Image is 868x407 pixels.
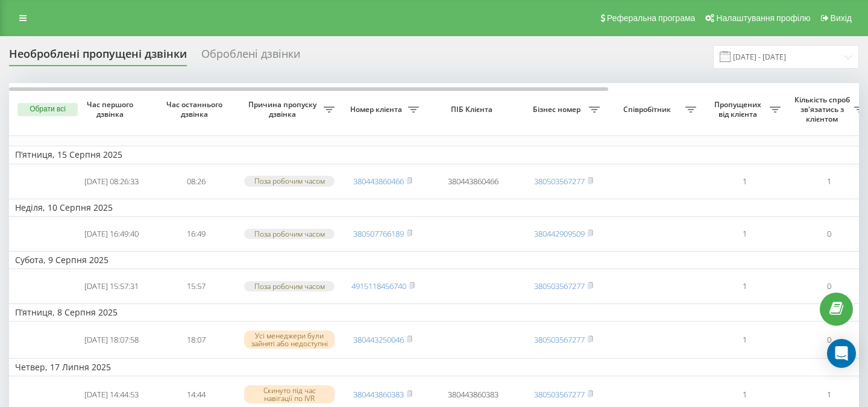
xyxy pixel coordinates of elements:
[351,281,406,291] a: 4915118456740
[69,324,154,356] td: [DATE] 18:07:58
[607,13,696,23] span: Реферальна програма
[534,334,585,345] a: 380503567277
[708,100,770,119] span: Пропущених від клієнта
[69,272,154,301] td: [DATE] 15:57:31
[154,167,238,196] td: 08:26
[353,228,404,239] a: 380507766189
[716,13,810,23] span: Налаштування профілю
[69,167,154,196] td: [DATE] 08:26:33
[244,281,335,291] div: Поза робочим часом
[534,389,585,400] a: 380503567277
[425,167,521,196] td: 380443860466
[154,272,238,301] td: 15:57
[154,324,238,356] td: 18:07
[527,105,589,114] span: Бізнес номер
[69,219,154,249] td: [DATE] 16:49:40
[154,219,238,249] td: 16:49
[244,100,324,119] span: Причина пропуску дзвінка
[353,334,404,345] a: 380443250046
[17,103,78,116] button: Обрати всі
[534,281,585,291] a: 380503567277
[534,176,585,187] a: 380503567277
[347,105,408,114] span: Номер клієнта
[244,229,335,239] div: Поза робочим часом
[9,48,187,66] div: Необроблені пропущені дзвінки
[244,331,335,349] div: Усі менеджери були зайняті або недоступні
[79,100,144,119] span: Час першого дзвінка
[244,176,335,186] div: Поза робочим часом
[793,95,854,123] span: Кількість спроб зв'язатись з клієнтом
[702,167,787,196] td: 1
[827,339,856,368] div: Open Intercom Messenger
[163,100,228,119] span: Час останнього дзвінка
[831,13,852,23] span: Вихід
[702,324,787,356] td: 1
[201,48,300,66] div: Оброблені дзвінки
[435,105,511,114] span: ПІБ Клієнта
[612,105,685,114] span: Співробітник
[244,385,335,403] div: Скинуто під час навігації по IVR
[353,389,404,400] a: 380443860383
[534,228,585,239] a: 380442909509
[353,176,404,187] a: 380443860466
[702,219,787,249] td: 1
[702,272,787,301] td: 1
